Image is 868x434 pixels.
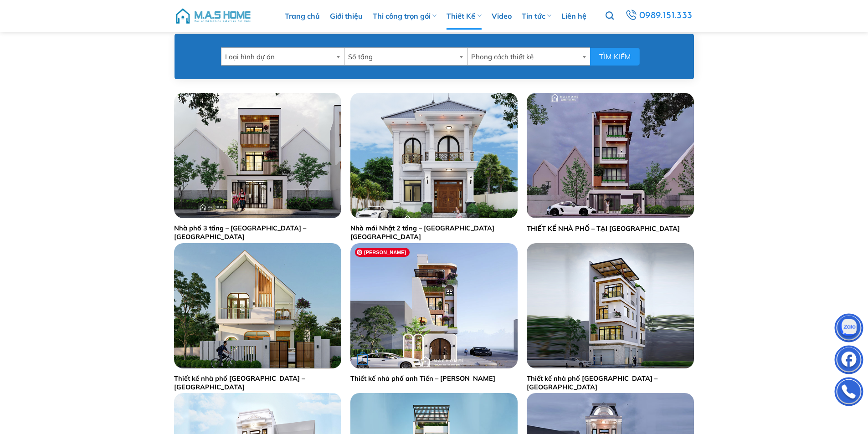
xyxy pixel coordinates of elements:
a: Thiết kế nhà phố anh Tiến – [PERSON_NAME] [350,374,495,383]
span: Loại hình dự án [225,48,332,66]
a: Tìm kiếm [606,6,614,26]
span: Số tầng [348,48,455,66]
a: Thi công trọn gói [373,2,437,30]
a: Trang chủ [285,2,320,30]
a: Nhà phố 3 tầng – [GEOGRAPHIC_DATA] – [GEOGRAPHIC_DATA] [174,224,341,241]
a: THIẾT KẾ NHÀ PHỐ – TẠI [GEOGRAPHIC_DATA] [527,225,680,233]
img: Facebook [835,347,863,375]
a: 0989.151.333 [624,8,693,24]
img: Zalo [835,316,863,343]
span: 0989.151.333 [639,8,693,24]
span: [PERSON_NAME] [355,248,410,257]
img: Nhà phố 3 tầng - Anh Hạnh - Nam Định [174,93,341,218]
a: Giới thiệu [330,2,363,30]
a: Thiết Kế [447,2,481,30]
a: Thiết kế nhà phố [GEOGRAPHIC_DATA] – [GEOGRAPHIC_DATA] [174,374,341,391]
img: Thiết kế nhà phố anh Sinh - Bắc Giang [174,243,341,368]
div: Đọc tiếp [357,353,368,367]
a: Thiết kế nhà phố [GEOGRAPHIC_DATA] – [GEOGRAPHIC_DATA] [527,374,694,391]
a: Nhà mái Nhật 2 tầng – [GEOGRAPHIC_DATA] [GEOGRAPHIC_DATA] [350,224,518,241]
img: THIẾT KẾ NHÀ PHỐ - TẠI HÀ NỘI [527,93,694,218]
a: Video [492,2,512,30]
strong: + [357,354,368,365]
img: Phone [835,379,863,407]
img: Nhà mái Nhật 2 tầng - Chú Định Hải Phòng [350,93,518,218]
span: Phong cách thiết kế [471,48,578,66]
img: Thiết kế nhà phố anh Tiến - Thạch Thất [350,243,518,368]
a: Liên hệ [561,2,586,30]
a: Tin tức [522,2,551,30]
img: Thiết kế nhà phố Thế Anh - Hà Nội [527,243,694,368]
button: Tìm kiếm [590,48,640,66]
img: M.A.S HOME – Tổng Thầu Thiết Kế Và Xây Nhà Trọn Gói [175,2,252,30]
